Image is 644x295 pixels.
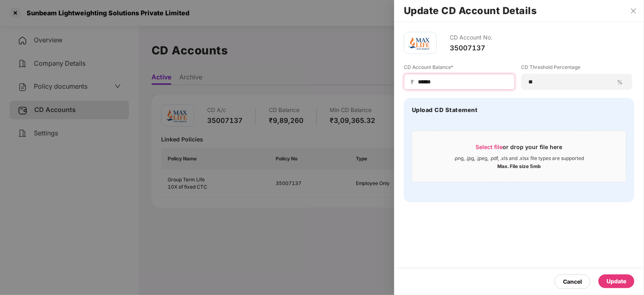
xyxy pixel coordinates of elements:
[628,7,639,15] button: Close
[404,64,515,74] label: CD Account Balance*
[404,6,634,15] h2: Update CD Account Details
[521,64,632,74] label: CD Threshold Percentage
[497,162,541,170] div: Max. File size 5mb
[411,78,417,86] span: ₹
[614,78,626,86] span: %
[563,277,582,286] div: Cancel
[412,106,478,114] h4: Upload CD Statement
[630,8,637,14] span: close
[476,143,563,155] div: or drop your file here
[450,44,492,52] div: 35007137
[476,143,503,150] span: Select file
[412,137,626,176] span: Select fileor drop your file here.png, .jpg, .jpeg, .pdf, .xls and .xlsx file types are supported...
[408,34,432,52] img: maxlife.png
[454,155,584,162] div: .png, .jpg, .jpeg, .pdf, .xls and .xlsx file types are supported
[607,277,626,286] div: Update
[450,32,492,44] div: CD Account No.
